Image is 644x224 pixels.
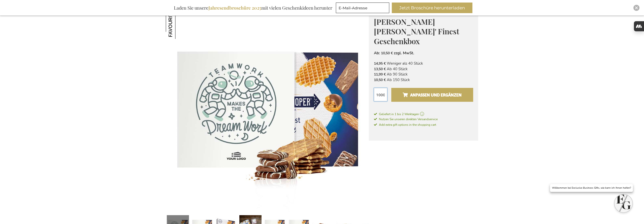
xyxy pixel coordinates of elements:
[208,5,261,11] b: Jahresendbroschüre 2025
[374,88,387,101] input: Menge
[403,91,462,99] span: Anpassen und ergänzen
[336,3,391,15] form: marketing offers and promotions
[635,6,638,9] img: Close
[166,8,369,212] img: Jules Destrooper Jules' Finest Gift Box
[381,51,393,56] span: 10,50 €
[374,112,473,116] a: Geliefert in 1 bis 2 Werktagen
[172,3,335,13] div: Laden Sie unsere mit vielen Geschenkideen herunter
[374,61,473,66] li: Weniger als 40 Stück
[392,3,472,13] button: Jetzt Broschüre herunterladen
[391,88,473,102] button: Anpassen und ergänzen
[374,17,459,46] span: [PERSON_NAME] [PERSON_NAME]' Finest Geschenkbox
[394,51,414,56] span: zzgl. MwSt.
[166,8,196,39] img: Jules Destrooper Jules' Finest Geschenkbox
[374,51,380,56] span: Ab:
[374,116,473,122] a: Nutzen Sie unseren direkten Versandservice
[374,123,436,127] span: Add extra gift options in the shopping cart
[336,3,389,13] input: E-Mail-Adresse
[374,72,473,77] li: Ab 90 Stück
[374,122,473,127] a: Add extra gift options in the shopping cart
[374,61,386,66] span: 14,95 €
[374,72,386,77] span: 11,99 €
[374,77,473,83] li: Ab 150 Stück
[374,117,438,121] span: Nutzen Sie unseren direkten Versandservice
[374,66,473,72] li: Ab 40 Stück
[633,5,639,11] div: Close
[374,78,386,82] span: 10,50 €
[374,67,386,71] span: 13,50 €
